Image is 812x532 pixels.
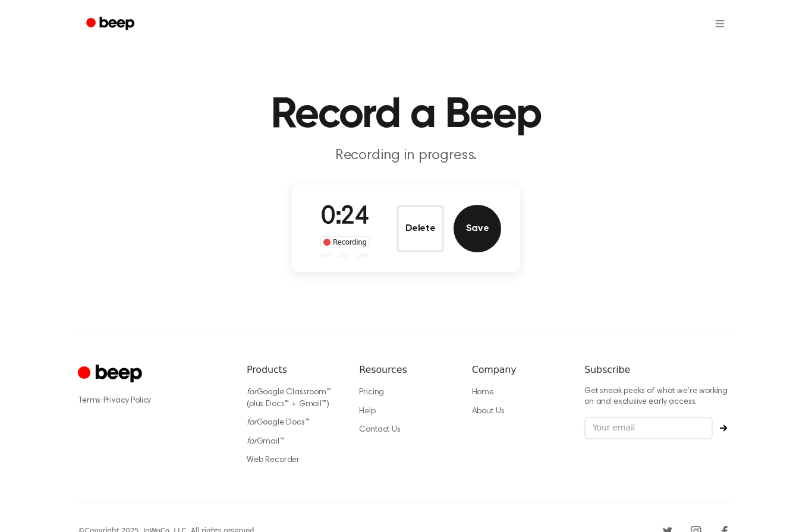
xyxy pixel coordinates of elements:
[78,397,100,405] a: Terms
[454,205,501,252] button: Save Audio Record
[247,419,310,427] a: forGoogle Docs™
[396,205,444,252] button: Delete Audio Record
[359,426,400,434] a: Contact Us
[321,205,369,230] span: 0:24
[584,417,713,439] input: Your email
[103,397,152,405] a: Privacy Policy
[247,438,257,446] i: for
[359,363,452,377] h6: Resources
[247,438,284,446] a: forGmail™
[247,419,257,427] i: for
[178,146,634,166] p: Recording in progress.
[472,388,494,397] a: Home
[472,407,505,416] a: About Us
[584,363,734,377] h6: Subscribe
[102,94,710,137] h1: Record a Beep
[78,395,228,407] div: ·
[247,363,340,377] h6: Products
[706,9,734,38] button: Open menu
[584,387,734,407] p: Get sneak peeks of what we’re working on and exclusive early access.
[247,456,300,464] a: Web Recorder
[713,425,734,432] button: Subscribe
[78,12,145,36] a: Beep
[247,388,331,408] a: forGoogle Classroom™ (plus Docs™ + Gmail™)
[359,407,375,416] a: Help
[320,236,370,248] div: Recording
[472,363,565,377] h6: Company
[359,388,384,397] a: Pricing
[78,363,145,386] a: Cruip
[247,388,257,397] i: for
